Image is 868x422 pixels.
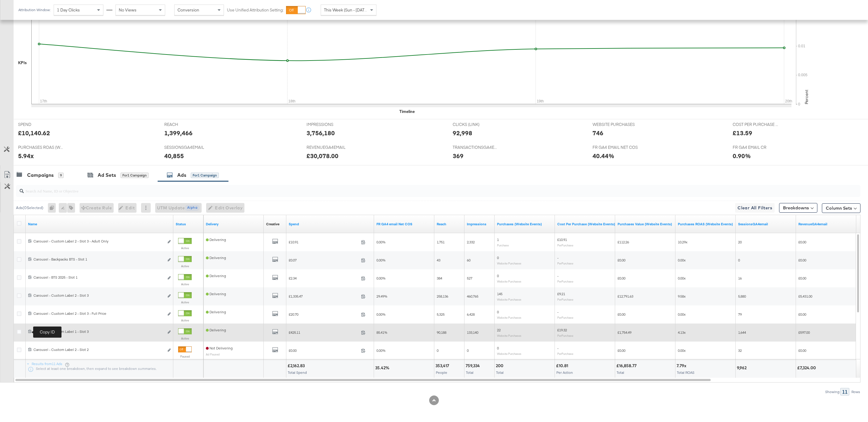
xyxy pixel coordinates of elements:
[779,203,817,213] button: Breakdowns
[798,276,806,280] span: £0.00
[678,258,686,262] span: 0.00x
[557,261,573,265] sub: Per Purchase
[497,310,499,314] span: 0
[18,152,34,160] div: 5.94x
[618,276,625,280] span: £0.00
[497,255,499,260] span: 0
[798,240,806,244] span: £0.00
[206,237,226,242] span: Delivering
[289,312,359,317] span: £20.70
[437,294,448,299] span: 258,136
[733,152,751,160] div: 0.90%
[678,330,686,335] span: 4.13x
[738,276,742,280] span: 16
[289,222,372,227] a: The total amount spent to date.
[307,129,335,137] div: 3,756,180
[618,330,631,335] span: £1,754.49
[737,204,772,212] span: Clear All Filters
[557,298,573,301] sub: Per Purchase
[437,222,462,227] a: The number of people your ad was served to.
[738,222,794,227] a: Sessions - The total number of sessions
[557,222,615,227] a: The average cost for each purchase tracked by your Custom Audience pixel on your website after pe...
[738,330,746,335] span: 1,644
[121,173,149,178] div: for 1 Campaign
[677,363,688,369] div: 7.79x
[206,274,226,278] span: Delivering
[18,8,51,12] div: Attribution Window:
[840,388,849,395] div: 11
[164,129,193,137] div: 1,399,466
[467,276,472,280] span: 527
[678,312,686,317] span: 0.00x
[496,363,505,369] div: 200
[376,294,387,299] span: 29.49%
[618,294,633,299] span: £12,791.63
[677,370,694,375] span: Total ROAS
[497,328,501,332] span: 22
[376,240,385,244] span: 0.00%
[497,292,502,296] span: 145
[436,370,447,375] span: People
[376,312,385,317] span: 0.00%
[497,261,521,265] sub: Website Purchases
[28,222,171,227] a: Ad Name.
[57,7,80,13] span: 1 Day Clicks
[206,346,233,350] span: Not Delivering
[678,222,733,227] a: The total value of the purchase actions divided by spend tracked by your Custom Audience pixel on...
[18,60,27,66] div: KPIs
[557,316,573,319] sub: Per Purchase
[436,363,451,369] div: 353,417
[593,145,638,150] span: FR GA4 EMAIL NET COS
[178,355,192,358] label: Paused
[376,258,385,262] span: 0.00%
[798,222,854,227] a: Transaction Revenue - The total sale revenue
[497,334,521,337] sub: Website Purchases
[289,240,359,244] span: £10.91
[497,237,499,242] span: 1
[24,183,781,194] input: Search Ad Name, ID or Objective
[437,258,440,262] span: 43
[191,173,219,178] div: for 1 Campaign
[206,292,226,296] span: Delivering
[798,258,806,262] span: £0.00
[733,129,752,137] div: £13.59
[497,346,499,350] span: 0
[289,294,359,299] span: £1,335.47
[27,172,54,179] div: Campaigns
[618,348,625,353] span: £0.00
[376,330,387,335] span: 85.41%
[593,152,614,160] div: 40.44%
[618,258,625,262] span: £0.00
[437,240,445,244] span: 1,751
[678,240,687,244] span: 10.29x
[467,330,478,335] span: 133,140
[18,122,63,127] span: SPEND
[737,365,748,371] div: 9,962
[164,152,184,160] div: 40,855
[556,370,573,375] span: Per Action
[177,172,186,179] div: Ads
[437,330,446,335] span: 90,188
[822,203,860,213] button: Column Sets
[453,122,498,127] span: CLICKS (LINK)
[206,310,226,314] span: Delivering
[206,255,226,260] span: Delivering
[289,276,359,280] span: £2.34
[18,129,50,137] div: £10,140.62
[164,145,209,150] span: SESSIONSGA4EMAIL
[467,240,475,244] span: 2,332
[557,352,573,355] sub: Per Purchase
[557,274,558,278] span: -
[497,243,509,247] sub: Purchase
[437,312,445,317] span: 5,325
[467,348,469,353] span: 0
[178,282,192,286] label: Active
[307,152,338,160] div: £30,078.00
[289,258,359,262] span: £0.07
[557,334,573,337] sub: Per Purchase
[376,222,432,227] a: FR GA4 Net COS
[178,336,192,340] label: Active
[453,152,464,160] div: 369
[556,363,570,369] div: £10.81
[557,237,567,242] span: £10.91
